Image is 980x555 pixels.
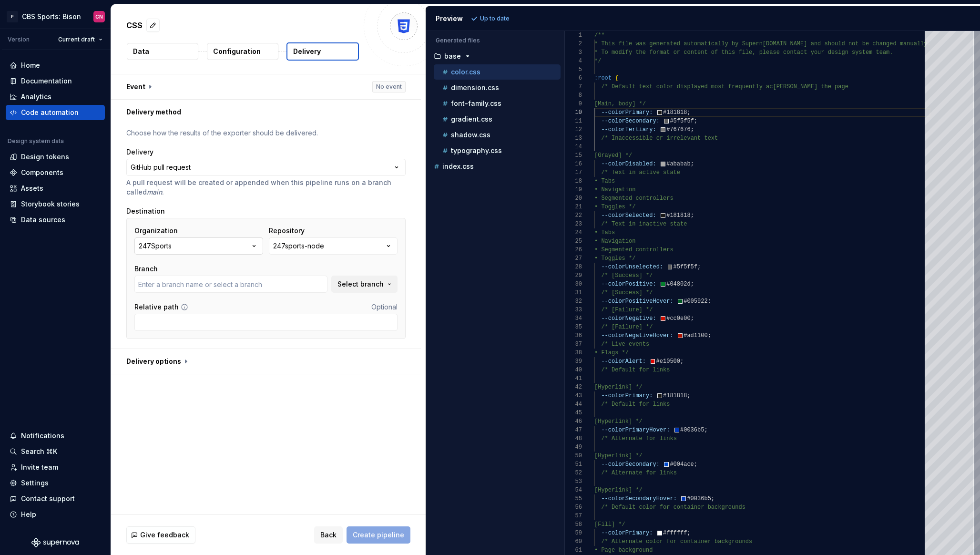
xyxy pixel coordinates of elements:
[139,241,172,251] div: 247Sports
[126,178,406,197] p: A pull request will be created or appended when this pipeline runs on a branch called .
[565,477,582,486] div: 53
[451,131,490,139] p: shadow.css
[21,184,43,193] div: Assets
[565,203,582,211] div: 21
[21,199,80,209] div: Storybook stories
[565,469,582,477] div: 52
[711,495,714,502] span: ;
[601,435,676,442] span: /* Alternate for links
[565,512,582,520] div: 57
[126,20,143,31] p: CSS
[594,384,643,391] span: [Hyperlink] */
[134,276,327,293] input: Enter a branch name or select a branch
[21,447,57,456] div: Search ⌘K
[684,332,707,339] span: #ad1100
[371,303,398,311] span: Optional
[601,126,656,133] span: --colorTertiary:
[565,263,582,271] div: 28
[207,43,278,60] button: Configuration
[6,212,105,227] a: Data sources
[269,237,398,255] button: 247sports-node
[565,409,582,417] div: 45
[6,460,105,475] a: Invite team
[565,211,582,220] div: 22
[594,452,643,459] span: [Hyperlink] */
[601,315,656,322] span: --colorNegative:
[565,297,582,306] div: 32
[565,383,582,391] div: 42
[565,357,582,366] div: 39
[601,461,659,468] span: --colorSecondary:
[320,530,337,540] span: Back
[594,418,643,425] span: [Hyperlink] */
[133,47,149,56] p: Data
[134,264,158,274] label: Branch
[565,349,582,357] div: 38
[565,160,582,168] div: 16
[565,271,582,280] div: 29
[687,495,711,502] span: #0036b5
[594,178,615,185] span: • Tabs
[565,366,582,374] div: 40
[451,100,501,107] p: font-family.css
[601,135,718,142] span: /* Inaccessible or irrelevant text
[565,323,582,331] div: 35
[436,14,463,23] div: Preview
[565,91,582,100] div: 8
[430,51,561,62] button: base
[565,57,582,65] div: 4
[337,279,384,289] span: Select branch
[601,298,673,305] span: --colorPositiveHover:
[134,302,179,312] label: Relative path
[21,92,51,102] div: Analytics
[687,392,690,399] span: ;
[663,392,687,399] span: #181818
[594,186,635,193] span: • Navigation
[601,530,653,536] span: --colorPrimary:
[565,537,582,546] div: 60
[601,212,656,219] span: --colorSelected:
[594,247,674,253] span: • Segmented controllers
[6,196,105,212] a: Storybook stories
[430,161,561,172] button: index.css
[434,145,561,156] button: typography.css
[594,204,635,210] span: • Toggles */
[565,306,582,314] div: 33
[565,460,582,469] div: 51
[565,314,582,323] div: 34
[687,109,690,116] span: ;
[687,530,690,536] span: ;
[601,307,653,313] span: /* [Failure] */
[601,264,663,270] span: --colorUnselected:
[704,427,707,433] span: ;
[694,461,697,468] span: ;
[601,538,752,545] span: /* Alternate color for container backgrounds
[762,41,930,47] span: [DOMAIN_NAME] and should not be changed manually.
[565,220,582,228] div: 23
[565,31,582,40] div: 1
[314,526,343,544] button: Back
[680,427,704,433] span: #0036b5
[601,427,670,433] span: --colorPrimaryHover:
[690,161,694,167] span: ;
[594,349,629,356] span: • Flags */
[434,67,561,77] button: color.css
[565,134,582,143] div: 13
[565,246,582,254] div: 26
[451,84,499,92] p: dimension.css
[6,105,105,120] a: Code automation
[31,538,79,547] svg: Supernova Logo
[594,229,615,236] span: • Tabs
[601,358,646,365] span: --colorAlert:
[666,212,690,219] span: #181818
[6,181,105,196] a: Assets
[565,374,582,383] div: 41
[694,118,697,124] span: ;
[601,367,670,373] span: /* Default for links
[601,289,653,296] span: /* [Success] */
[565,185,582,194] div: 19
[762,49,893,56] span: lease contact your design system team.
[6,73,105,89] a: Documentation
[126,206,165,216] label: Destination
